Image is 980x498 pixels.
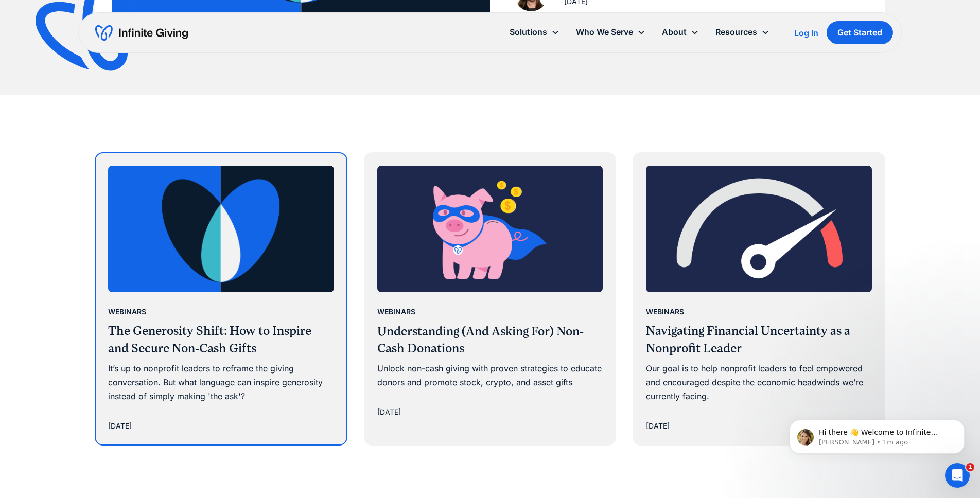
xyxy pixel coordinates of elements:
div: Webinars [108,306,146,318]
a: WebinarsThe Generosity Shift: How to Inspire and Secure Non-Cash GiftsIt’s up to nonprofit leader... [96,153,346,444]
div: About [662,25,687,39]
iframe: Intercom notifications message [774,398,980,470]
div: [DATE] [646,420,670,432]
div: Who We Serve [568,21,654,43]
a: WebinarsUnderstanding (And Asking For) Non-Cash DonationsUnlock non-cash giving with proven strat... [365,153,616,431]
div: Webinars [377,306,415,318]
a: WebinarsNavigating Financial Uncertainty as a Nonprofit LeaderOur goal is to help nonprofit leade... [634,153,884,444]
a: home [95,25,188,41]
div: [DATE] [377,406,401,418]
iframe: Intercom live chat [945,463,970,488]
a: Get Started [827,21,893,44]
a: Log In [794,27,818,39]
div: About [654,21,707,43]
div: [DATE] [108,420,132,432]
div: Webinars [646,306,684,318]
h3: The Generosity Shift: How to Inspire and Secure Non-Cash Gifts [108,323,334,357]
div: Our goal is to help nonprofit leaders to feel empowered and encouraged despite the economic headw... [646,362,872,404]
div: Resources [715,25,757,39]
div: Log In [794,29,818,37]
div: Solutions [510,25,547,39]
div: Who We Serve [576,25,633,39]
h3: Navigating Financial Uncertainty as a Nonprofit Leader [646,323,872,357]
h3: Understanding (And Asking For) Non-Cash Donations [377,323,603,358]
div: Unlock non-cash giving with proven strategies to educate donors and promote stock, crypto, and as... [377,362,603,389]
div: Solutions [501,21,568,43]
div: Resources [707,21,778,43]
span: 1 [966,463,974,471]
div: It’s up to nonprofit leaders to reframe the giving conversation. But what language can inspire ge... [108,362,334,404]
